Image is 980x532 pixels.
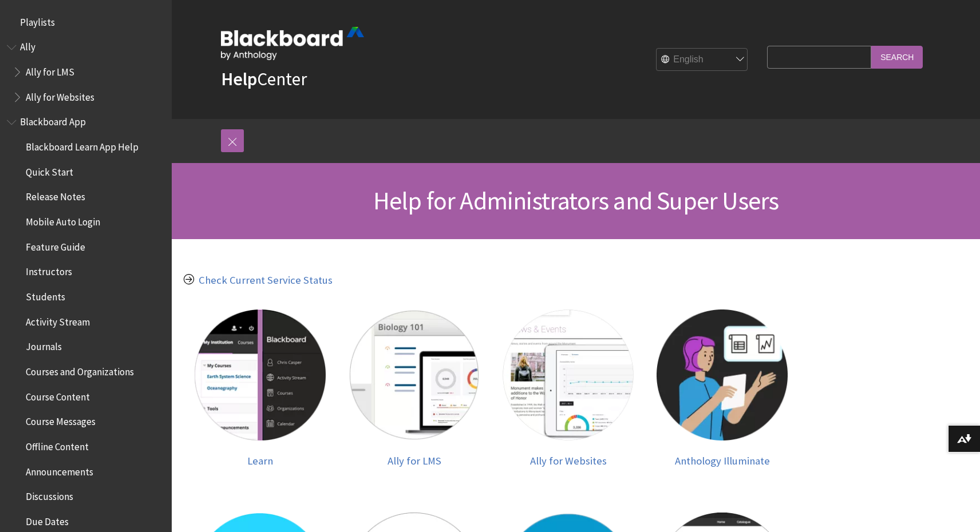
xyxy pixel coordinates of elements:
[26,487,73,502] span: Discussions
[221,27,364,60] img: Blackboard by Anthology
[26,338,62,353] span: Journals
[871,46,923,68] input: Search
[26,263,72,278] span: Instructors
[26,512,69,527] span: Due Dates
[26,362,134,378] span: Courses and Organizations
[388,454,441,467] span: Ally for LMS
[221,68,307,90] a: HelpCenter
[503,309,634,467] a: Ally for Websites Ally for Websites
[349,309,480,440] img: Ally for LMS
[26,237,85,253] span: Feature Guide
[20,13,55,28] span: Playlists
[26,387,90,403] span: Course Content
[7,38,165,107] nav: Book outline for Anthology Ally Help
[26,412,96,428] span: Course Messages
[503,309,634,440] img: Ally for Websites
[675,454,770,467] span: Anthology Illuminate
[657,49,748,72] select: Site Language Selector
[26,162,73,178] span: Quick Start
[247,454,273,467] span: Learn
[26,62,74,78] span: Ally for LMS
[373,185,779,216] span: Help for Administrators and Super Users
[26,312,90,328] span: Activity Stream
[657,309,788,440] img: Anthology Illuminate
[195,309,326,467] a: Learn Learn
[26,437,89,452] span: Offline Content
[657,309,788,467] a: Anthology Illuminate Anthology Illuminate
[530,454,607,467] span: Ally for Websites
[221,68,257,90] strong: Help
[26,88,94,103] span: Ally for Websites
[195,309,326,440] img: Learn
[26,137,139,153] span: Blackboard Learn App Help
[26,212,100,228] span: Mobile Auto Login
[20,113,86,128] span: Blackboard App
[199,273,333,287] a: Check Current Service Status
[7,13,165,32] nav: Book outline for Playlists
[26,462,93,478] span: Announcements
[20,38,35,53] span: Ally
[349,309,480,467] a: Ally for LMS Ally for LMS
[26,287,65,303] span: Students
[26,188,85,203] span: Release Notes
